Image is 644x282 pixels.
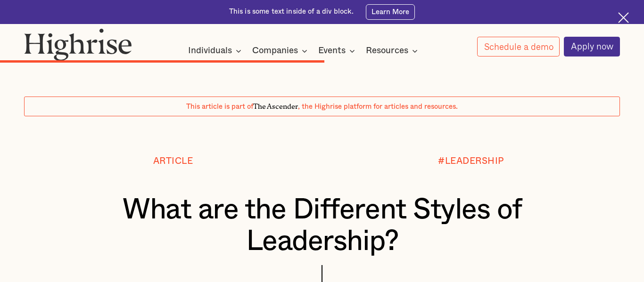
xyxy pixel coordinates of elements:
div: Article [153,156,193,166]
span: The Ascender [253,101,298,109]
span: This article is part of [186,103,253,110]
h1: What are the Different Styles of Leadership? [49,194,595,258]
div: Events [318,45,346,56]
div: Companies [252,45,310,56]
img: Highrise logo [24,28,132,61]
div: #LEADERSHIP [438,156,504,166]
a: Learn More [366,4,415,20]
img: Cross icon [618,12,629,23]
div: Individuals [188,45,244,56]
div: Events [318,45,358,56]
a: Apply now [564,37,620,56]
div: Resources [366,45,421,56]
div: Companies [252,45,298,56]
div: This is some text inside of a div block. [229,7,354,16]
a: Schedule a demo [477,37,560,56]
span: , the Highrise platform for articles and resources. [298,103,458,110]
div: Individuals [188,45,232,56]
div: Resources [366,45,408,56]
